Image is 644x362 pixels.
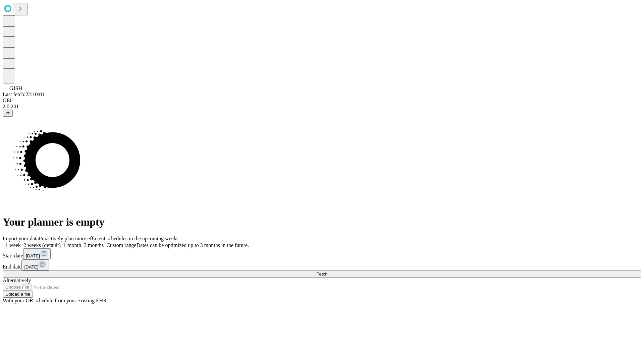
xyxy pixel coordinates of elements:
[9,85,22,91] span: GJSH
[316,271,327,277] span: Fetch
[23,242,61,248] span: 2 weeks (default)
[23,248,51,259] button: [DATE]
[3,298,107,303] span: With your OR schedule from your existing EHR
[3,104,641,110] div: 2.0.241
[5,111,10,116] span: @
[3,98,641,104] div: GEI
[5,242,21,248] span: 1 week
[3,92,45,97] span: Last fetch: 22:10:01
[84,242,104,248] span: 3 months
[106,242,136,248] span: Custom range
[21,259,49,270] button: [DATE]
[26,253,40,258] span: [DATE]
[39,236,180,241] span: Proactively plan more efficient schedules in the upcoming weeks.
[3,291,33,298] button: Upload a file
[24,264,38,269] span: [DATE]
[3,278,31,283] span: Alternatively
[3,270,641,278] button: Fetch
[3,248,641,259] div: Start date
[3,110,13,117] button: @
[3,236,39,241] span: Import your data
[63,242,81,248] span: 1 month
[3,216,641,228] h1: Your planner is empty
[137,242,249,248] span: Dates can be optimized up to 3 months in the future.
[3,259,641,270] div: End date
